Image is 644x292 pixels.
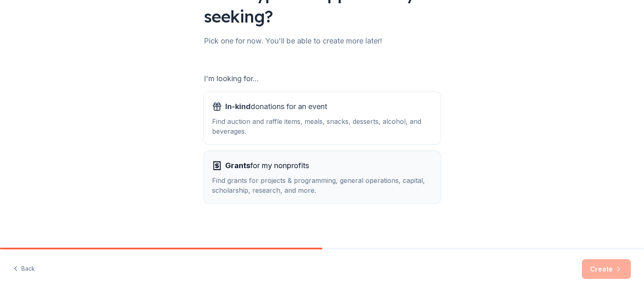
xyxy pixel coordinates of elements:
[225,102,251,111] span: In-kind
[212,176,432,195] div: Find grants for projects & programming, general operations, capital, scholarship, research, and m...
[225,159,309,172] span: for my nonprofits
[204,72,441,85] div: I'm looking for...
[225,100,327,113] span: donations for an event
[204,92,441,144] button: In-kinddonations for an eventFind auction and raffle items, meals, snacks, desserts, alcohol, and...
[225,161,250,170] span: Grants
[204,151,441,203] button: Grantsfor my nonprofitsFind grants for projects & programming, general operations, capital, schol...
[13,260,35,278] button: Back
[212,116,432,136] div: Find auction and raffle items, meals, snacks, desserts, alcohol, and beverages.
[204,34,441,48] div: Pick one for now. You'll be able to create more later!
